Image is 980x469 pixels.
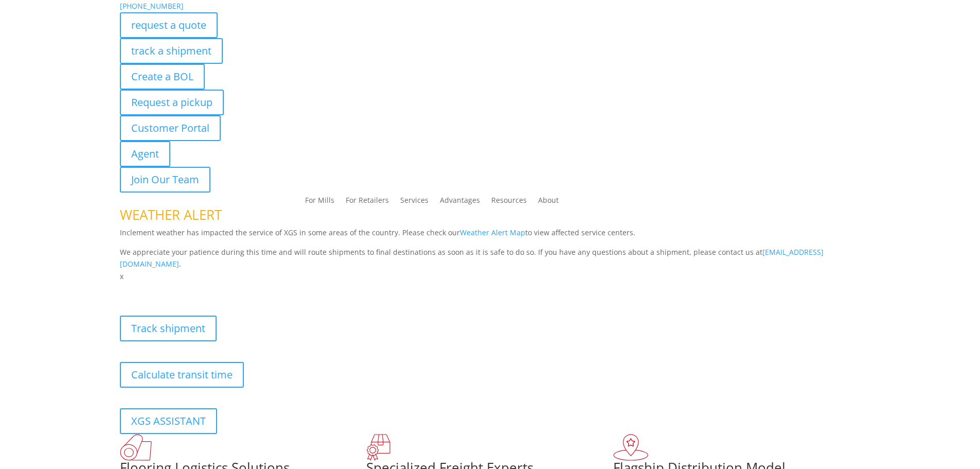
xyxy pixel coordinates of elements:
a: Agent [120,141,170,167]
a: Join Our Team [120,167,210,193]
a: For Mills [305,197,334,208]
img: xgs-icon-focused-on-flooring-red [366,434,390,461]
p: Inclement weather has impacted the service of XGS in some areas of the country. Please check our ... [120,227,861,246]
a: Track shipment [120,316,217,341]
p: x [120,270,861,283]
a: Advantages [440,197,480,208]
a: Services [400,197,429,208]
span: WEATHER ALERT [120,205,222,224]
img: xgs-icon-flagship-distribution-model-red [613,434,649,461]
a: Resources [491,197,527,208]
a: Calculate transit time [120,362,244,388]
b: Visibility, transparency, and control for your entire supply chain. [120,284,349,294]
a: Request a pickup [120,90,224,115]
img: xgs-icon-total-supply-chain-intelligence-red [120,434,152,461]
a: [PHONE_NUMBER] [120,1,184,11]
a: Customer Portal [120,115,221,141]
a: request a quote [120,12,218,38]
a: XGS ASSISTANT [120,408,217,434]
a: Create a BOL [120,64,205,90]
a: Weather Alert Map [460,228,525,237]
a: For Retailers [346,197,389,208]
a: track a shipment [120,38,223,64]
a: About [538,197,559,208]
p: We appreciate your patience during this time and will route shipments to final destinations as so... [120,246,861,271]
